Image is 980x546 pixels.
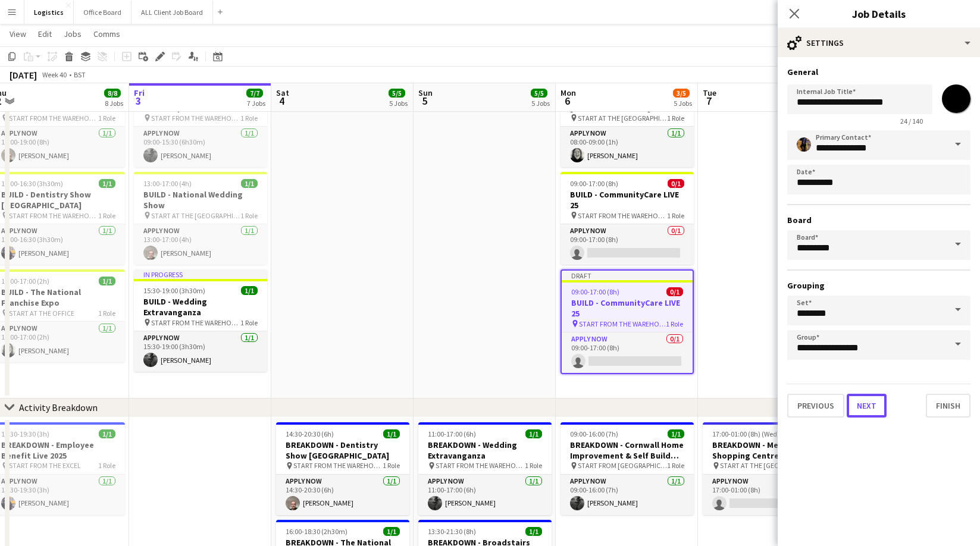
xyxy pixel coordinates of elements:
[417,94,433,108] span: 5
[418,422,552,515] app-job-card: 11:00-17:00 (6h)1/1BREAKDOWN - Wedding Extravanganza START FROM THE WAREHOUSE1 RoleAPPLY NOW1/111...
[105,99,123,108] div: 8 Jobs
[418,87,433,98] span: Sun
[134,331,267,372] app-card-role: APPLY NOW1/115:30-19:00 (3h30m)[PERSON_NAME]
[561,189,694,211] h3: BUILD - CommunityCare LIVE 25
[561,74,694,167] app-job-card: 08:00-09:00 (1h)1/1BUILD - The [GEOGRAPHIC_DATA][PERSON_NAME] START AT THE [GEOGRAPHIC_DATA]1 Rol...
[99,179,115,188] span: 1/1
[787,67,970,77] h3: General
[33,26,57,42] a: Edit
[525,461,542,470] span: 1 Role
[98,114,115,123] span: 1 Role
[134,172,267,265] app-job-card: 13:00-17:00 (4h)1/1BUILD - National Wedding Show START AT THE [GEOGRAPHIC_DATA]1 RoleAPPLY NOW1/1...
[383,429,400,438] span: 1/1
[561,172,694,265] app-job-card: 09:00-17:00 (8h)0/1BUILD - CommunityCare LIVE 25 START FROM THE WAREHOUSE1 RoleAPPLY NOW0/109:00-...
[701,94,716,108] span: 7
[674,99,692,108] div: 5 Jobs
[531,99,550,108] div: 5 Jobs
[134,189,267,211] h3: BUILD - National Wedding Show
[98,211,115,220] span: 1 Role
[134,269,267,372] app-job-card: In progress15:30-19:00 (3h30m)1/1BUILD - Wedding Extravanganza START FROM THE WAREHOUSE1 RoleAPPL...
[703,422,836,515] app-job-card: 17:00-01:00 (8h) (Wed)0/1BREAKDOWN - Metrocentre Shopping Centre START AT THE [GEOGRAPHIC_DATA]1 ...
[134,74,267,167] app-job-card: 09:00-15:30 (6h30m)1/1BUILD - [GEOGRAPHIC_DATA] Home Improvement & Self Build Show START FROM THE...
[247,99,265,108] div: 7 Jobs
[703,475,836,515] app-card-role: APPLY NOW0/117:00-01:00 (8h)
[561,224,694,265] app-card-role: APPLY NOW0/109:00-17:00 (8h)
[134,224,267,265] app-card-role: APPLY NOW1/113:00-17:00 (4h)[PERSON_NAME]
[428,429,476,438] span: 11:00-17:00 (6h)
[276,422,409,515] app-job-card: 14:30-20:30 (6h)1/1BREAKDOWN - Dentistry Show [GEOGRAPHIC_DATA] START FROM THE WAREHOUSE1 RoleAPP...
[64,29,82,39] span: Jobs
[666,287,683,296] span: 0/1
[276,475,409,515] app-card-role: APPLY NOW1/114:30-20:30 (6h)[PERSON_NAME]
[562,332,693,373] app-card-role: APPLY NOW0/109:00-17:00 (8h)
[134,87,145,98] span: Fri
[240,114,258,123] span: 1 Role
[99,277,115,285] span: 1/1
[673,89,690,98] span: 3/5
[561,440,694,461] h3: BREAKDOWN - Cornwall Home Improvement & Self Build Show
[668,179,684,188] span: 0/1
[134,127,267,167] app-card-role: APPLY NOW1/109:00-15:30 (6h30m)[PERSON_NAME]
[286,429,334,438] span: 14:30-20:30 (6h)
[667,461,684,470] span: 1 Role
[668,429,684,438] span: 1/1
[720,461,809,470] span: START AT THE [GEOGRAPHIC_DATA]
[74,1,131,24] button: Office Board
[383,527,400,536] span: 1/1
[570,179,618,188] span: 09:00-17:00 (8h)
[151,114,240,123] span: START FROM THE WAREHOUSE
[787,280,970,291] h3: Grouping
[93,29,120,39] span: Comms
[579,319,666,328] span: START FROM THE WAREHOUSE
[10,29,26,39] span: View
[9,461,81,470] span: START FROM THE EXCEL
[667,211,684,220] span: 1 Role
[436,461,525,470] span: START FROM THE WAREHOUSE
[666,319,683,328] span: 1 Role
[561,269,694,374] app-job-card: Draft09:00-17:00 (8h)0/1BUILD - CommunityCare LIVE 25 START FROM THE WAREHOUSE1 RoleAPPLY NOW0/10...
[525,429,542,438] span: 1/1
[134,269,267,279] div: In progress
[703,440,836,461] h3: BREAKDOWN - Metrocentre Shopping Centre
[787,215,970,225] h3: Board
[98,461,115,470] span: 1 Role
[241,179,258,188] span: 1/1
[246,89,263,98] span: 7/7
[778,6,980,21] h3: Job Details
[98,309,115,318] span: 1 Role
[240,318,258,327] span: 1 Role
[9,211,98,220] span: START FROM THE WAREHOUSE
[143,179,192,188] span: 13:00-17:00 (4h)
[847,394,887,418] button: Next
[428,527,476,536] span: 13:30-21:30 (8h)
[19,401,98,413] div: Activity Breakdown
[561,475,694,515] app-card-role: APPLY NOW1/109:00-16:00 (7h)[PERSON_NAME]
[531,89,547,98] span: 5/5
[286,527,347,536] span: 16:00-18:30 (2h30m)
[9,114,98,123] span: START FROM THE WAREHOUSE
[39,70,69,79] span: Week 40
[89,26,125,42] a: Comms
[578,211,667,220] span: START FROM THE WAREHOUSE
[389,99,408,108] div: 5 Jobs
[559,94,576,108] span: 6
[418,475,552,515] app-card-role: APPLY NOW1/111:00-17:00 (6h)[PERSON_NAME]
[99,429,115,438] span: 1/1
[389,89,405,98] span: 5/5
[10,69,37,81] div: [DATE]
[131,1,213,24] button: ALL Client Job Board
[561,422,694,515] app-job-card: 09:00-16:00 (7h)1/1BREAKDOWN - Cornwall Home Improvement & Self Build Show START FROM [GEOGRAPHIC...
[561,127,694,167] app-card-role: APPLY NOW1/108:00-09:00 (1h)[PERSON_NAME]
[787,394,844,418] button: Previous
[383,461,400,470] span: 1 Role
[562,297,693,319] h3: BUILD - CommunityCare LIVE 25
[561,87,576,98] span: Mon
[578,114,667,123] span: START AT THE [GEOGRAPHIC_DATA]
